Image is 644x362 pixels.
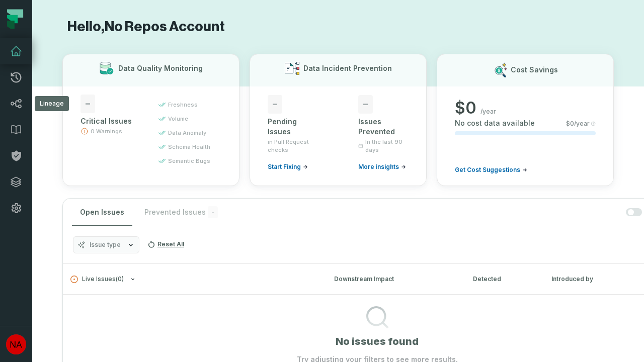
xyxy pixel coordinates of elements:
[303,63,392,73] h3: Data Incident Prevention
[35,96,69,111] div: Lineage
[358,163,399,171] span: More insights
[70,276,316,283] button: Live Issues(0)
[358,95,373,114] span: -
[358,163,406,171] a: More insights
[62,54,239,186] button: Data Quality Monitoring-Critical Issues0 Warningsfreshnessvolumedata anomalyschema healthsemantic...
[268,95,282,114] span: -
[334,275,455,284] div: Downstream Impact
[268,117,318,137] div: Pending Issues
[455,98,476,118] span: $ 0
[168,143,210,151] span: schema health
[336,334,419,348] h1: No issues found
[118,63,203,73] h3: Data Quality Monitoring
[455,166,527,174] a: Get Cost Suggestions
[268,163,301,171] span: Start Fixing
[358,117,409,137] div: Issues Prevented
[480,108,496,116] span: /year
[90,241,121,249] span: Issue type
[62,18,614,36] h1: Hello, No Repos Account
[70,276,124,283] span: Live Issues ( 0 )
[455,118,535,128] span: No cost data available
[437,54,614,186] button: Cost Savings$0/yearNo cost data available$0/yearGet Cost Suggestions
[268,138,318,154] span: in Pull Request checks
[268,163,308,171] a: Start Fixing
[455,166,520,174] span: Get Cost Suggestions
[143,236,188,252] button: Reset All
[73,236,139,253] button: Issue type
[473,275,533,284] div: Detected
[168,129,206,137] span: data anomaly
[511,65,558,75] h3: Cost Savings
[566,120,590,128] span: $ 0 /year
[168,115,188,123] span: volume
[6,334,26,354] img: avatar of No Repos Account
[250,54,427,186] button: Data Incident Prevention-Pending Issuesin Pull Request checksStart Fixing-Issues PreventedIn the ...
[168,101,198,109] span: freshness
[91,127,122,135] span: 0 Warnings
[80,95,95,113] span: -
[365,138,409,154] span: In the last 90 days
[72,199,132,226] button: Open Issues
[80,116,140,126] div: Critical Issues
[168,157,210,165] span: semantic bugs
